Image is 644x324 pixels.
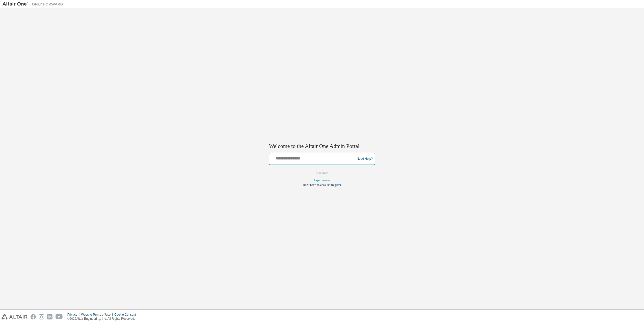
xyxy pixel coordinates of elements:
h2: Welcome to the Altair One Admin Portal [269,143,375,150]
p: © 2025 Altair Engineering, Inc. All Rights Reserved. [67,317,139,321]
a: Forgot password [314,179,331,182]
div: Website Terms of Use [81,313,114,317]
a: Register [331,183,341,187]
img: Altair One [3,2,66,7]
span: Don't have an account? [303,183,331,187]
div: Privacy [67,313,81,317]
img: linkedin.svg [47,314,52,319]
img: instagram.svg [39,314,44,319]
img: youtube.svg [56,314,63,319]
img: facebook.svg [31,314,36,319]
img: altair_logo.svg [2,314,28,319]
div: Cookie Consent [114,313,139,317]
